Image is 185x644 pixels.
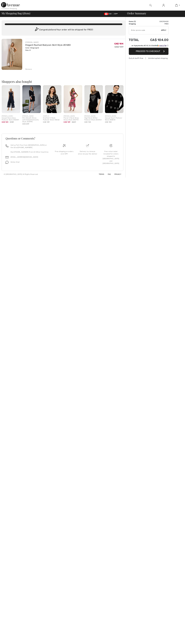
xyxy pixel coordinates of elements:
[105,117,124,121] div: Casual Heart Pullover Style 253844
[64,85,82,113] img: Floral V-Neck Wrap Dress Style 252714
[34,27,39,32] img: Congratulation2.svg
[84,115,103,117] div: [PERSON_NAME]
[124,12,183,15] div: Order Summary
[2,85,20,113] img: Casual Sleeveless Pullover Style 252081
[43,85,61,113] img: Knotted V-Neck Pullover Style 34060
[25,41,71,43] div: [PERSON_NAME]
[63,144,66,147] img: Free shipping on orders over $99
[18,147,32,148] a: [PHONE_NUMBER]
[115,46,123,48] s: CA$ 149
[143,35,168,44] td: CA$ 104.00
[145,45,153,47] span: CA$ 26.00
[129,35,143,44] td: Total
[2,39,22,70] img: Elegant Ruched Bodycon Skirt Style 251283
[78,150,97,155] div: Delivery is a breeze since we pay the duties!
[86,144,89,147] img: Delivery is a breeze since we pay the duties!
[105,115,124,117] div: [PERSON_NAME]
[175,4,178,7] img: My Bag
[1,2,20,7] img: 1ère Avenue
[134,21,135,22] span: 1
[160,4,167,7] a: Sign In
[105,121,111,123] span: CA$ 155
[129,48,168,55] button: Proceed to Checkout
[11,161,20,163] span: Online Chat
[114,42,123,45] span: CA$ 104
[43,117,61,121] div: Knotted V-Neck Pullover Style 34060
[129,26,161,34] input: Promo code
[84,121,91,123] span: CA$ 145
[2,115,20,117] div: [PERSON_NAME]
[4,173,38,175] div: © [GEOGRAPHIC_DATA] All Rights Reserved
[25,68,32,70] div: Remove
[22,123,29,125] span: CA$ 249
[179,4,180,6] span: 1
[6,137,119,140] h3: Questions or Comments?
[161,29,166,31] span: Apply
[84,117,103,121] div: High Neck Glitter Pullover Style 253764
[129,20,143,23] td: Items ( )
[5,27,122,32] div: Congratulations! Your order will be shipped for FREE!
[96,173,104,175] a: Terms
[2,80,125,83] h2: Shoppers also bought
[129,57,168,59] div: Duty & tariff-free | Uninterrupted shipping
[64,115,82,117] div: [PERSON_NAME]
[43,115,61,117] div: COMPLI K
[64,121,70,123] span: CA$ 149
[101,150,120,165] div: Free return label included for orders shipped to [GEOGRAPHIC_DATA] and [GEOGRAPHIC_DATA]
[6,144,8,147] img: call
[132,44,168,47] div: or 4 payments of with
[64,117,82,121] div: Floral V-Neck Wrap Dress Style 252714
[143,23,168,25] td: Free
[104,13,108,15] img: Canadian Dollar
[2,117,20,121] div: Casual Sleeveless Pullover Style 252081
[22,115,41,117] div: [PERSON_NAME]
[11,151,49,153] p: Dial [PHONE_NUMBER] From All Other Countries
[170,4,183,7] a: 1
[25,47,71,51] div: Color: Beige/gold Size: 8
[162,4,165,7] img: My Info
[84,85,103,113] img: High Neck Glitter Pullover Style 253764
[43,121,49,123] span: CA$ 129
[55,150,74,155] div: Free shipping on orders over $99
[111,173,121,175] a: Privacy
[6,161,8,164] img: chat
[10,121,14,123] span: $189
[72,121,76,123] span: $249
[2,121,8,123] span: CA$ 123
[149,4,152,7] img: search the website
[11,144,49,149] p: Call us Toll-Free from [GEOGRAPHIC_DATA] or the US at
[25,44,71,46] a: Elegant Ruched Bodycon Skirt Style 251283
[22,117,41,123] div: Mini Sheath Dress with Embellishments Style 253995
[136,50,160,52] span: Proceed to Checkout
[2,12,30,15] span: My Shopping Bag ( Item)
[114,13,118,15] span: EN
[1,7,17,10] div: < Continue Shopping
[6,156,8,159] img: email
[129,44,168,48] div: or 4 payments ofCA$ 26.00withSezzle Click to learn more about Sezzle
[157,44,166,47] img: Sezzle
[11,156,38,158] a: [EMAIL_ADDRESS][DOMAIN_NAME]
[129,23,143,25] td: Shipping
[105,173,111,175] a: FAQ
[109,144,112,147] img: Free shipping on orders over $99
[105,85,124,113] img: Casual Heart Pullover Style 253844
[143,20,168,23] td: CA$ 104.00
[22,85,41,113] img: Mini Sheath Dress with Embellishments Style 253995
[23,11,24,15] span: 1
[104,13,113,15] span: CAD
